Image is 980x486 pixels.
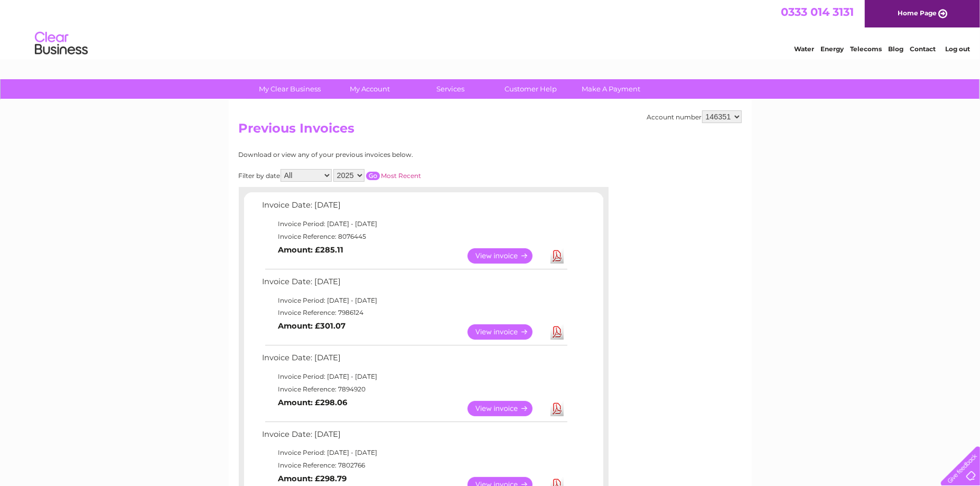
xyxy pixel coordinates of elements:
[260,370,569,383] td: Invoice Period: [DATE] - [DATE]
[260,306,569,319] td: Invoice Reference: 7986124
[781,5,854,18] a: 0333 014 3131
[945,45,970,53] a: Log out
[487,79,574,99] a: Customer Help
[407,79,494,99] a: Services
[468,248,545,264] a: View
[278,474,347,483] b: Amount: £298.79
[34,27,88,60] img: logo.png
[278,321,346,331] b: Amount: £301.07
[239,121,742,141] h2: Previous Invoices
[246,79,333,99] a: My Clear Business
[260,383,569,396] td: Invoice Reference: 7894920
[381,172,422,180] a: Most Recent
[260,459,569,472] td: Invoice Reference: 7802766
[239,151,516,158] div: Download or view any of your previous invoices below.
[910,45,936,53] a: Contact
[888,45,903,53] a: Blog
[820,45,844,53] a: Energy
[260,275,569,294] td: Invoice Date: [DATE]
[550,324,564,340] a: Download
[850,45,882,53] a: Telecoms
[260,230,569,243] td: Invoice Reference: 8076445
[567,79,655,99] a: Make A Payment
[260,351,569,370] td: Invoice Date: [DATE]
[647,110,742,123] div: Account number
[278,398,348,407] b: Amount: £298.06
[260,198,569,218] td: Invoice Date: [DATE]
[468,324,545,340] a: View
[468,401,545,416] a: View
[260,446,569,459] td: Invoice Period: [DATE] - [DATE]
[239,169,516,182] div: Filter by date
[794,45,814,53] a: Water
[260,427,569,447] td: Invoice Date: [DATE]
[241,6,740,51] div: Clear Business is a trading name of Verastar Limited (registered in [GEOGRAPHIC_DATA] No. 3667643...
[260,294,569,307] td: Invoice Period: [DATE] - [DATE]
[550,401,564,416] a: Download
[550,248,564,264] a: Download
[260,218,569,230] td: Invoice Period: [DATE] - [DATE]
[278,245,344,255] b: Amount: £285.11
[326,79,414,99] a: My Account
